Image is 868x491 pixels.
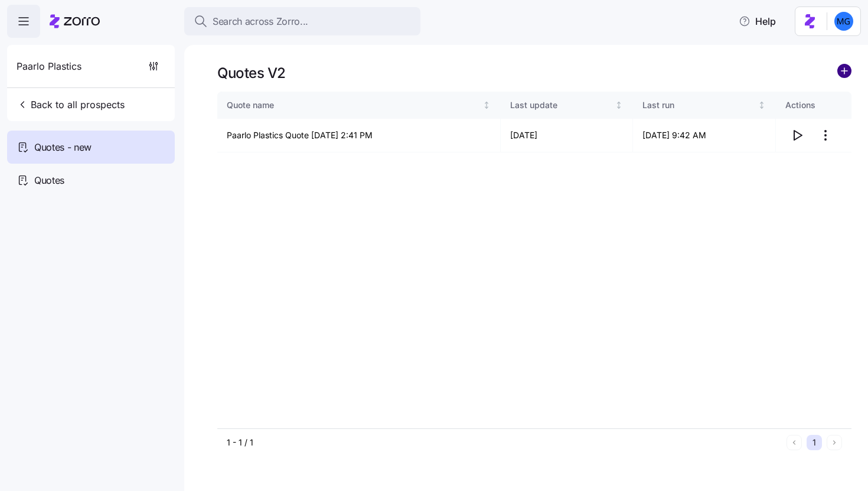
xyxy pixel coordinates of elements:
[615,101,623,109] div: Not sorted
[827,435,842,450] button: Next page
[501,92,633,119] th: Last updateNot sorted
[729,9,785,33] button: Help
[34,173,64,188] span: Quotes
[213,14,308,29] span: Search across Zorro...
[807,435,822,450] button: 1
[7,131,175,164] a: Quotes - new
[837,64,851,78] svg: add icon
[482,101,491,109] div: Not sorted
[227,99,481,112] div: Quote name
[217,64,286,82] h1: Quotes V2
[785,99,842,112] div: Actions
[217,119,501,152] td: Paarlo Plastics Quote [DATE] 2:41 PM
[227,437,782,448] div: 1 - 1 / 1
[510,99,612,112] div: Last update
[17,97,125,112] span: Back to all prospects
[758,101,766,109] div: Not sorted
[633,119,776,152] td: [DATE] 9:42 AM
[633,92,776,119] th: Last runNot sorted
[7,164,175,197] a: Quotes
[184,7,420,35] button: Search across Zorro...
[17,59,81,74] span: Paarlo Plastics
[739,14,776,28] span: Help
[217,92,501,119] th: Quote nameNot sorted
[501,119,633,152] td: [DATE]
[834,12,853,31] img: 61c362f0e1d336c60eacb74ec9823875
[837,64,851,82] a: add icon
[12,93,129,116] button: Back to all prospects
[34,140,92,155] span: Quotes - new
[787,435,802,450] button: Previous page
[642,99,755,112] div: Last run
